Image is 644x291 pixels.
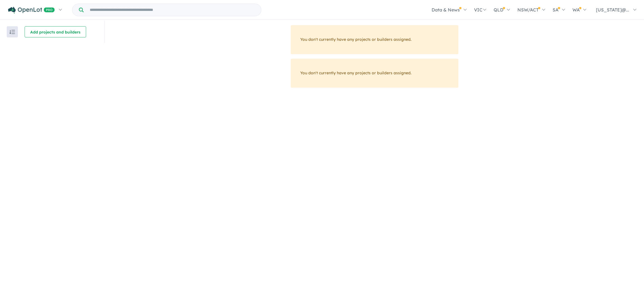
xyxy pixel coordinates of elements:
button: Add projects and builders [25,26,86,37]
input: Try estate name, suburb, builder or developer [85,4,260,16]
div: You don't currently have any projects or builders assigned. [291,25,458,54]
span: [US_STATE]@... [596,7,629,13]
div: You don't currently have any projects or builders assigned. [291,59,458,88]
img: sort.svg [10,30,15,34]
img: Openlot PRO Logo White [8,7,55,14]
